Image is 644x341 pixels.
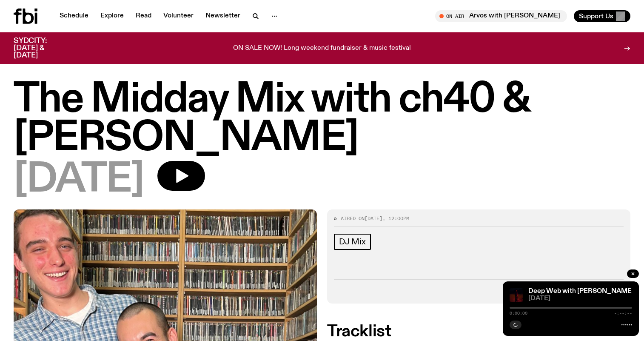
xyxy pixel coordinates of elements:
a: Explore [95,10,129,22]
span: [DATE] [365,215,382,222]
a: DJ Mix [334,234,371,250]
a: Schedule [54,10,94,22]
a: Read [131,10,157,22]
a: Newsletter [200,10,245,22]
span: DJ Mix [339,237,366,246]
button: On AirArvos with [PERSON_NAME] [435,10,567,22]
span: Aired on [341,215,365,222]
span: [DATE] [528,295,632,302]
span: 0:00:00 [510,311,527,315]
span: [DATE] [14,161,144,199]
h2: Tracklist [327,324,630,339]
h1: The Midday Mix with ch40 & [PERSON_NAME] [14,81,630,158]
span: Support Us [579,12,613,20]
span: -:--:-- [614,311,632,315]
a: Volunteer [158,10,199,22]
h3: SYDCITY: [DATE] & [DATE] [14,37,68,59]
p: ON SALE NOW! Long weekend fundraiser & music festival [233,45,411,52]
span: , 12:00pm [382,215,409,222]
button: Support Us [574,10,630,22]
